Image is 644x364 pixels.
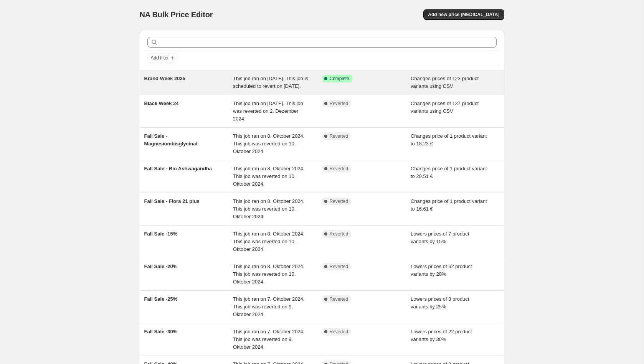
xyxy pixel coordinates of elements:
span: Fall Sale -15% [144,231,178,237]
span: Lowers prices of 62 product variants by 20% [411,264,472,277]
span: Reverted [330,198,348,204]
span: This job ran on 8. Oktober 2024. This job was reverted on 10. Oktober 2024. [233,264,304,285]
span: Reverted [330,100,348,107]
span: Fall Sale -30% [144,329,178,334]
button: Add new price [MEDICAL_DATA] [423,9,504,20]
span: This job ran on 8. Oktober 2024. This job was reverted on 10. Oktober 2024. [233,133,304,154]
span: Reverted [330,264,348,270]
span: Changes price of 1 product variant to 20.51 € [411,166,487,179]
span: Fall Sale -25% [144,296,178,302]
span: Add filter [151,55,169,61]
span: Reverted [330,133,348,139]
span: Changes price of 1 product variant to 18.23 € [411,133,487,147]
span: Fall Sale - Bio Ashwagandha [144,166,212,171]
span: Reverted [330,296,348,302]
span: Fall Sale -20% [144,264,178,269]
span: Changes prices of 123 product variants using CSV [411,76,479,89]
span: This job ran on 8. Oktober 2024. This job was reverted on 10. Oktober 2024. [233,166,304,187]
span: Lowers prices of 7 product variants by 15% [411,231,469,244]
span: Add new price [MEDICAL_DATA] [428,12,499,18]
span: Complete [330,76,349,82]
span: This job ran on [DATE]. This job was reverted on 2. Dezember 2024. [233,100,303,122]
span: Reverted [330,231,348,237]
span: Brand Week 2025 [144,76,185,81]
span: Fall Sale - Magnesiumbisglycinat [144,133,198,147]
span: This job ran on [DATE]. This job is scheduled to revert on [DATE]. [233,76,308,89]
span: Black Week 24 [144,100,179,106]
span: Reverted [330,166,348,172]
span: Fall Sale - Flora 21 plus [144,198,200,204]
span: Reverted [330,329,348,335]
span: This job ran on 8. Oktober 2024. This job was reverted on 10. Oktober 2024. [233,231,304,252]
span: Changes price of 1 product variant to 16.61 € [411,198,487,212]
button: Add filter [147,53,178,63]
span: This job ran on 7. Oktober 2024. This job was reverted on 9. Oktober 2024. [233,296,304,317]
span: Lowers prices of 22 product variants by 30% [411,329,472,342]
span: This job ran on 8. Oktober 2024. This job was reverted on 10. Oktober 2024. [233,198,304,219]
span: This job ran on 7. Oktober 2024. This job was reverted on 9. Oktober 2024. [233,329,304,350]
span: Changes prices of 137 product variants using CSV [411,100,479,114]
span: NA Bulk Price Editor [140,10,213,19]
span: Lowers prices of 3 product variants by 25% [411,296,469,310]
